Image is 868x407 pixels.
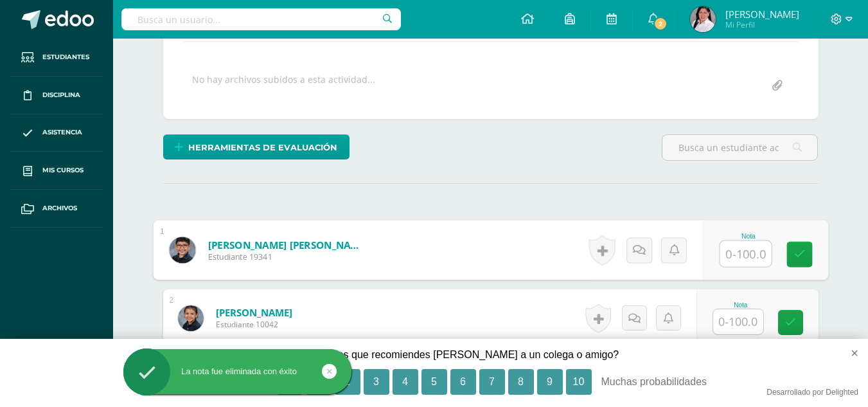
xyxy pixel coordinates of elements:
[10,190,103,228] a: Archivos
[713,309,763,334] input: 0-100.0
[188,136,337,159] span: Herramientas de evaluación
[601,369,762,395] div: Muchas probabilidades
[364,369,389,395] button: 3
[208,238,366,251] a: [PERSON_NAME] [PERSON_NAME]
[163,134,350,159] a: Herramientas de evaluación
[508,369,534,395] button: 8
[42,52,89,62] span: Estudiantes
[393,369,418,395] button: 4
[216,319,292,330] span: Estudiante 10042
[537,369,563,395] button: 9
[450,369,476,395] button: 6
[653,17,668,31] span: 2
[725,19,799,30] span: Mi Perfil
[10,114,103,152] a: Asistencia
[10,39,103,77] a: Estudiantes
[662,135,817,160] input: Busca un estudiante aquí...
[121,8,401,30] input: Busca un usuario...
[42,90,80,100] span: Disciplina
[719,233,777,240] div: Nota
[10,152,103,190] a: Mis cursos
[192,73,375,98] div: No hay archivos subidos a esta actividad...
[42,203,77,213] span: Archivos
[107,369,267,395] div: Pocas probabilidades
[690,6,716,32] img: 8913a5ad6e113651d596bf9bf807ce8d.png
[830,339,868,367] button: close survey
[713,302,769,309] div: Nota
[169,237,195,263] img: 786bdb1e74f20c789bede9369a06d074.png
[208,251,366,263] span: Estudiante 19341
[421,369,447,395] button: 5
[10,77,103,114] a: Disciplina
[42,165,84,176] span: Mis cursos
[720,241,771,267] input: 0-100.0
[566,369,592,395] button: 10, Muchas probabilidades
[479,369,505,395] button: 7
[725,8,799,21] span: [PERSON_NAME]
[42,127,82,138] span: Asistencia
[216,306,292,319] a: [PERSON_NAME]
[178,305,204,331] img: 13159c9cff8bfa93db6208bf011f730b.png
